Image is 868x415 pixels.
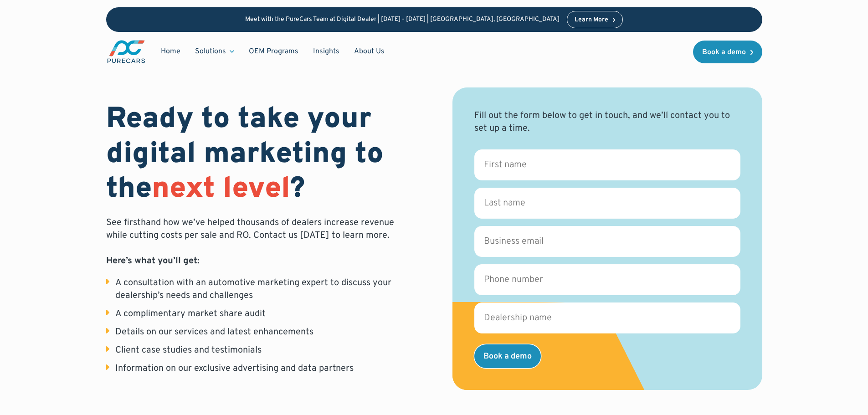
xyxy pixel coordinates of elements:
div: A complimentary market share audit [115,307,266,320]
div: Solutions [195,46,226,56]
img: purecars logo [106,39,146,64]
div: Details on our services and latest enhancements [115,326,313,338]
div: Fill out the form below to get in touch, and we’ll contact you to set up a time. [474,109,740,135]
div: A consultation with an automotive marketing expert to discuss your dealership’s needs and challenges [115,277,416,302]
a: Learn More [567,11,623,28]
div: Information on our exclusive advertising and data partners [115,362,354,375]
div: Client case studies and testimonials [115,344,262,357]
strong: Here’s what you’ll get: [106,255,200,267]
a: OEM Programs [241,43,306,60]
p: Meet with the PureCars Team at Digital Dealer | [DATE] - [DATE] | [GEOGRAPHIC_DATA], [GEOGRAPHIC_... [245,16,560,24]
h1: Ready to take your digital marketing to the ? [106,102,416,207]
div: Book a demo [702,49,746,56]
a: About Us [347,43,392,60]
input: Book a demo [474,344,541,368]
a: main [106,39,146,64]
input: First name [474,149,740,180]
div: Learn More [575,17,608,23]
a: Insights [306,43,347,60]
input: Dealership name [474,302,740,333]
input: Business email [474,226,740,257]
input: Phone number [474,264,740,295]
a: Book a demo [693,41,762,63]
a: Home [154,43,188,60]
input: Last name [474,188,740,219]
span: next level [152,171,290,208]
p: See firsthand how we’ve helped thousands of dealers increase revenue while cutting costs per sale... [106,216,416,267]
div: Solutions [188,43,241,60]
